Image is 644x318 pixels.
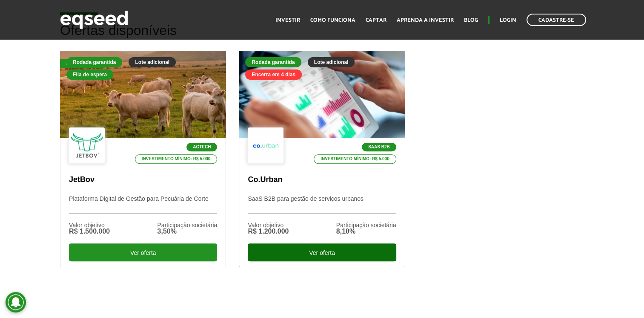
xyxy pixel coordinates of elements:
div: R$ 1.200.000 [248,228,289,235]
p: SaaS B2B [362,143,396,151]
p: Investimento mínimo: R$ 5.000 [135,154,218,164]
a: Rodada garantida Lote adicional Encerra em 4 dias SaaS B2B Investimento mínimo: R$ 5.000 Co.Urban... [239,51,405,267]
p: Agtech [186,143,217,151]
div: Participação societária [157,222,217,228]
div: Valor objetivo [248,222,289,228]
div: Lote adicional [308,57,355,67]
p: Co.Urban [248,175,396,185]
div: Fila de espera [66,69,113,80]
a: Investir [275,17,300,23]
p: JetBov [69,175,217,185]
img: EqSeed [60,9,128,31]
div: R$ 1.500.000 [69,228,110,235]
a: Aprenda a investir [397,17,454,23]
div: Lote adicional [129,57,176,67]
div: Ver oferta [69,243,217,261]
div: Rodada garantida [66,57,122,67]
div: Participação societária [336,222,396,228]
div: 3,50% [157,228,217,235]
p: Investimento mínimo: R$ 5.000 [314,154,396,164]
a: Como funciona [310,17,355,23]
a: Login [500,17,516,23]
a: Fila de espera Rodada garantida Lote adicional Fila de espera Agtech Investimento mínimo: R$ 5.00... [60,51,226,267]
div: Fila de espera [60,59,108,68]
a: Blog [464,17,478,23]
p: SaaS B2B para gestão de serviços urbanos [248,195,396,214]
p: Plataforma Digital de Gestão para Pecuária de Corte [69,195,217,214]
div: Ver oferta [248,243,396,261]
a: Captar [366,17,386,23]
div: Encerra em 4 dias [245,69,302,80]
div: Rodada garantida [245,57,301,67]
a: Cadastre-se [527,14,586,26]
div: 8,10% [336,228,396,235]
div: Valor objetivo [69,222,110,228]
